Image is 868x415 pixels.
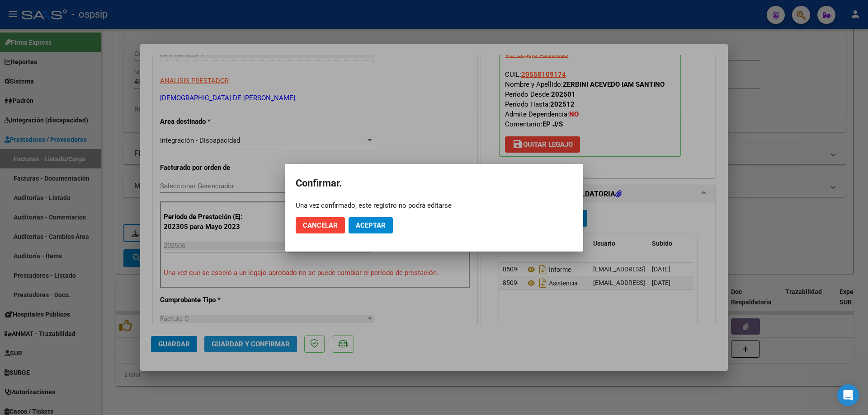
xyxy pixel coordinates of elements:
div: Una vez confirmado, este registro no podrá editarse [296,201,572,210]
span: Cancelar [303,221,338,229]
div: Open Intercom Messenger [837,384,859,406]
h2: Confirmar. [296,175,572,192]
button: Cancelar [296,217,345,233]
button: Aceptar [349,217,393,233]
span: Aceptar [356,221,386,229]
